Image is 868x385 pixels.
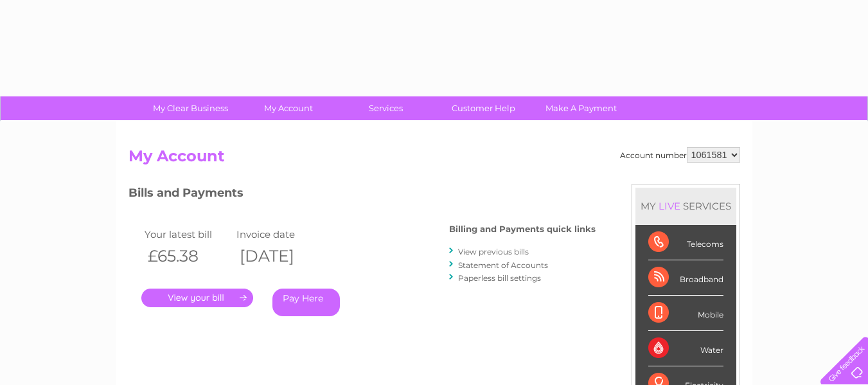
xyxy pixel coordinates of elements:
div: Water [648,331,723,366]
div: LIVE [656,200,683,212]
a: View previous bills [458,247,529,256]
div: Telecoms [648,225,723,260]
td: Your latest bill [141,226,234,243]
a: My Clear Business [137,96,244,120]
th: £65.38 [141,243,234,269]
div: Account number [620,147,740,163]
a: Pay Here [272,289,340,316]
div: Mobile [648,296,723,331]
div: Broadband [648,260,723,296]
th: [DATE] [233,243,326,269]
h2: My Account [128,147,740,172]
a: Services [333,96,439,120]
a: Paperless bill settings [458,273,541,283]
div: MY SERVICES [635,188,736,224]
a: Statement of Accounts [458,260,548,270]
a: My Account [235,96,341,120]
td: Invoice date [233,226,326,243]
a: Customer Help [430,96,536,120]
a: Make A Payment [528,96,634,120]
h3: Bills and Payments [128,184,596,206]
a: . [141,289,253,307]
h4: Billing and Payments quick links [449,224,596,234]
